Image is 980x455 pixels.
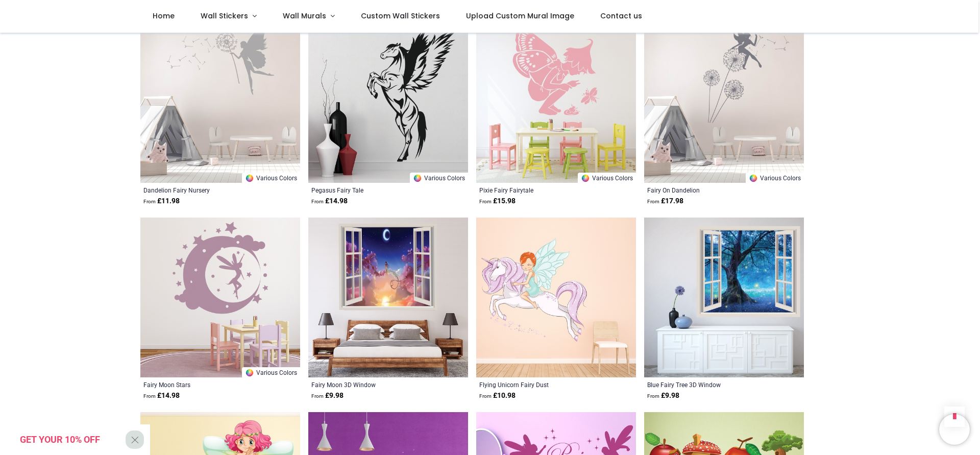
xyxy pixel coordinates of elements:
img: Blue Fairy Tree 3D Window Wall Sticker [644,218,804,377]
a: Dandelion Fairy Nursery [143,186,266,194]
strong: £ 9.98 [311,391,344,401]
img: Color Wheel [245,368,254,377]
img: Fairy On Dandelion Wall Sticker [644,23,804,183]
span: From [311,199,324,204]
strong: £ 15.98 [479,196,516,206]
img: Color Wheel [245,174,254,183]
strong: £ 10.98 [479,391,516,401]
strong: £ 14.98 [311,196,348,206]
strong: £ 9.98 [647,391,679,401]
span: From [143,199,156,204]
img: Pixie Fairy Fairytale Wall Sticker [476,23,636,183]
span: From [479,393,492,399]
a: Various Colors [578,173,636,183]
img: Dandelion Fairy Nursery Wall Sticker [140,23,300,183]
span: From [647,393,659,399]
a: Fairy On Dandelion [647,186,770,194]
a: Various Colors [242,173,300,183]
img: Flying Unicorn Fairy Dust Wall Sticker [476,218,636,377]
img: Pegasus Fairy Tale Wall Sticker - Mod4 [308,23,468,183]
span: Upload Custom Mural Image [466,11,574,21]
span: Home [153,11,175,21]
strong: £ 11.98 [143,196,180,206]
strong: £ 14.98 [143,391,180,401]
span: Custom Wall Stickers [361,11,440,21]
span: Wall Stickers [201,11,248,21]
a: Pixie Fairy Fairytale [479,186,602,194]
img: Fairy Moon Stars Wall Sticker [140,218,300,377]
span: From [479,199,492,204]
span: From [647,199,659,204]
span: Contact us [600,11,642,21]
strong: £ 17.98 [647,196,683,206]
iframe: Brevo live chat [939,414,970,445]
span: From [143,393,156,399]
a: Various Colors [242,367,300,377]
img: Color Wheel [581,174,590,183]
a: Pegasus Fairy Tale [311,186,434,194]
img: Color Wheel [413,174,422,183]
img: Fairy Moon 3D Window Wall Sticker [308,218,468,377]
a: Flying Unicorn Fairy Dust [479,380,602,389]
span: From [311,393,324,399]
a: Fairy Moon 3D Window [311,380,434,389]
span: Wall Murals [283,11,326,21]
a: Various Colors [746,173,804,183]
a: Fairy Moon Stars [143,380,266,389]
a: Blue Fairy Tree 3D Window [647,380,770,389]
img: Color Wheel [749,174,758,183]
a: Various Colors [410,173,468,183]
